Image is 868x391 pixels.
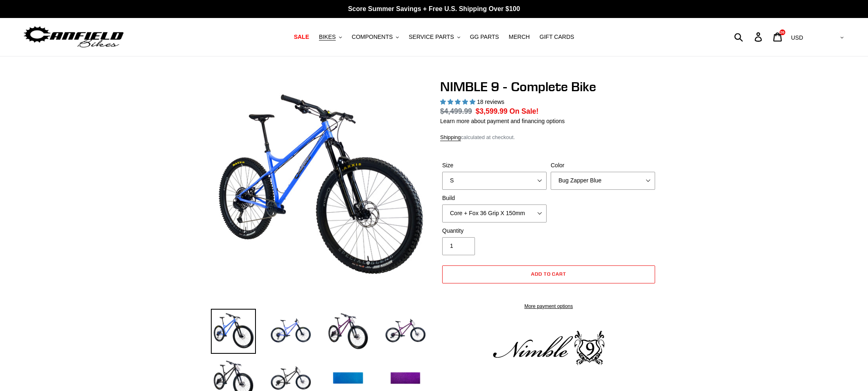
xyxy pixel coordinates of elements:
span: GIFT CARDS [540,34,574,40]
img: Load image into Gallery viewer, NIMBLE 9 - Complete Bike [268,309,313,354]
button: COMPONENTS [348,31,403,43]
span: SERVICE PARTS [409,34,454,40]
label: Color [551,161,655,170]
label: Build [442,194,547,202]
span: On Sale! [509,106,538,117]
span: COMPONENTS [352,34,393,40]
a: Shipping [440,134,461,141]
span: GG PARTS [470,34,499,40]
span: 18 reviews [477,99,504,105]
button: BIKES [315,31,346,43]
img: Load image into Gallery viewer, NIMBLE 9 - Complete Bike [325,309,371,354]
span: SALE [294,34,309,40]
span: MERCH [509,34,530,40]
img: Load image into Gallery viewer, NIMBLE 9 - Complete Bike [383,309,428,354]
h1: NIMBLE 9 - Complete Bike [440,79,657,94]
label: Quantity [442,227,547,235]
a: Learn more about payment and financing options [440,118,565,124]
a: GIFT CARDS [536,31,579,43]
span: 26 [780,30,784,34]
s: $4,499.99 [440,107,472,115]
img: Canfield Bikes [23,24,125,50]
button: SERVICE PARTS [405,31,464,43]
span: $3,599.99 [476,107,508,115]
a: GG PARTS [466,31,503,43]
button: Add to cart [442,265,655,283]
a: More payment options [442,303,655,310]
a: 26 [769,28,788,46]
span: 4.89 stars [440,99,477,105]
a: SALE [290,31,313,43]
input: Search [739,28,759,46]
label: Size [442,161,547,170]
img: Load image into Gallery viewer, NIMBLE 9 - Complete Bike [211,309,256,354]
div: calculated at checkout. [440,133,657,142]
span: BIKES [319,34,336,40]
a: MERCH [505,31,534,43]
span: Add to cart [531,271,567,277]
